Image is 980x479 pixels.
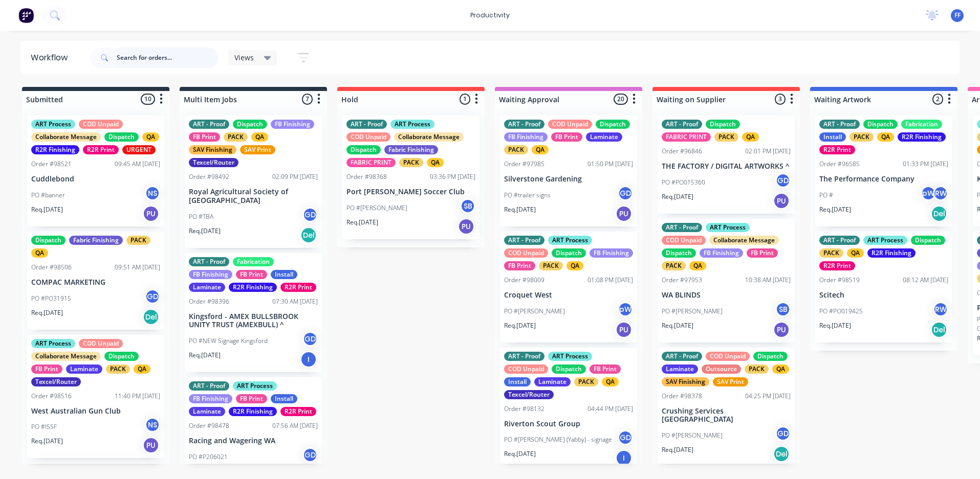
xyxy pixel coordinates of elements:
[586,132,622,142] div: Laminate
[504,175,633,184] p: Silverstone Gardening
[302,447,318,463] div: GD
[143,206,159,222] div: PU
[271,270,297,279] div: Install
[430,172,475,181] div: 03:36 PM [DATE]
[618,430,633,445] div: GD
[819,236,860,245] div: ART - Proof
[877,132,894,142] div: QA
[117,48,218,68] input: Search for orders...
[689,261,706,270] div: QA
[662,364,698,374] div: Laminate
[662,445,693,454] p: Req. [DATE]
[700,248,743,258] div: FB Finishing
[504,449,536,459] p: Req. [DATE]
[31,308,63,317] p: Req. [DATE]
[272,421,318,430] div: 07:56 AM [DATE]
[504,377,531,386] div: Install
[189,172,229,181] div: Order #98492
[745,147,791,156] div: 02:01 PM [DATE]
[189,158,238,167] div: Texcel/Router
[31,377,81,386] div: Texcel/Router
[394,132,464,142] div: Collaborate Message
[27,335,164,459] div: ART ProcessCOD UnpaidCollaborate MessageDispatchFB PrintLaminatePACKQATexcel/RouterOrder #9851611...
[189,407,225,416] div: Laminate
[772,364,789,374] div: QA
[602,377,619,386] div: QA
[145,186,160,201] div: NS
[31,364,62,374] div: FB Print
[753,352,788,361] div: Dispatch
[302,207,318,222] div: GD
[616,450,632,466] div: I
[31,339,75,348] div: ART Process
[300,351,317,368] div: I
[504,205,536,214] p: Req. [DATE]
[532,145,549,154] div: QA
[819,307,863,316] p: PO #PO019425
[819,175,948,184] p: The Performance Company
[189,381,229,391] div: ART - Proof
[819,321,851,330] p: Req. [DATE]
[706,223,750,232] div: ART Process
[104,132,139,142] div: Dispatch
[662,261,686,270] div: PACK
[399,158,423,167] div: PACK
[240,145,275,154] div: SAV Print
[233,381,277,391] div: ART Process
[819,132,846,142] div: Install
[819,291,948,300] p: Scitech
[504,145,528,154] div: PACK
[773,446,790,462] div: Del
[504,191,551,200] p: PO #trailer signs
[658,219,795,343] div: ART - ProofART ProcessCOD UnpaidCollaborate MessageDispatchFB FinishingFB PrintPACKQAOrder #97953...
[189,452,228,462] p: PO #P206021
[79,339,123,348] div: COD Unpaid
[819,191,833,200] p: PO #
[618,302,633,317] div: pW
[819,248,843,258] div: PACK
[300,227,317,243] div: Del
[145,417,160,432] div: NS
[662,431,723,440] p: PO #[PERSON_NAME]
[819,276,860,285] div: Order #98519
[709,236,779,245] div: Collaborate Message
[863,236,907,245] div: ART Process
[234,52,254,63] span: Views
[504,307,565,316] p: PO #[PERSON_NAME]
[662,392,702,401] div: Order #98378
[31,352,101,361] div: Collaborate Message
[587,159,633,169] div: 01:50 PM [DATE]
[31,422,57,431] p: PO #ISSF
[706,352,750,361] div: COD Unpaid
[903,276,948,285] div: 08:12 AM [DATE]
[590,364,621,374] div: FB Print
[189,120,229,129] div: ART - Proof
[189,226,221,236] p: Req. [DATE]
[775,426,791,441] div: GD
[662,291,791,300] p: WA BLINDS
[867,248,916,258] div: R2R Finishing
[933,186,948,201] div: RW
[590,248,633,258] div: FB Finishing
[126,236,150,245] div: PACK
[185,253,322,373] div: ART - ProofFabricationFB FinishingFB PrintInstallLaminateR2R FinishingR2R PrintOrder #9839607:30 ...
[587,404,633,414] div: 04:44 PM [DATE]
[618,186,633,201] div: GD
[713,377,748,386] div: SAV Print
[189,297,229,306] div: Order #98396
[189,188,318,205] p: Royal Agricultural Society of [GEOGRAPHIC_DATA]
[662,147,702,156] div: Order #96846
[115,392,160,401] div: 11:40 PM [DATE]
[567,261,583,270] div: QA
[104,352,139,361] div: Dispatch
[548,120,592,129] div: COD Unpaid
[189,351,221,360] p: Req. [DATE]
[134,364,150,374] div: QA
[773,193,790,209] div: PU
[31,52,73,64] div: Workflow
[460,198,475,214] div: SB
[539,261,563,270] div: PACK
[346,120,387,129] div: ART - Proof
[662,248,696,258] div: Dispatch
[346,188,475,196] p: Port [PERSON_NAME] Soccer Club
